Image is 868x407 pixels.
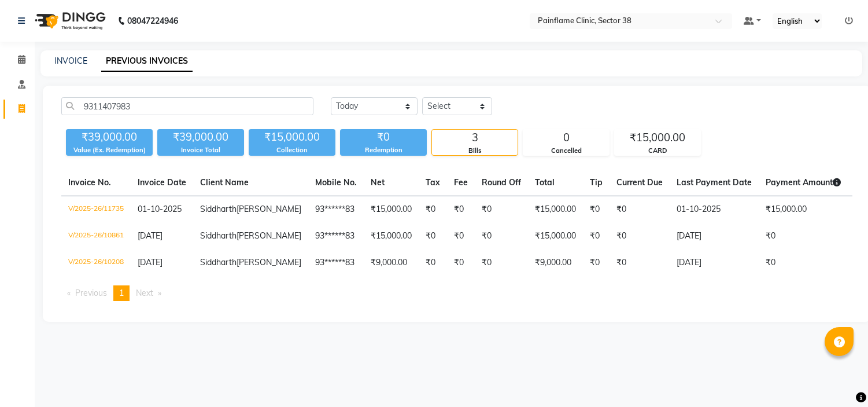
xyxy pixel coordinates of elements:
[475,196,528,223] td: ₹0
[759,196,848,223] td: ₹15,000.00
[29,5,109,37] img: logo
[615,146,700,156] div: CARD
[670,196,759,223] td: 01-10-2025
[447,223,475,250] td: ₹0
[364,250,419,276] td: ₹9,000.00
[447,250,475,276] td: ₹0
[138,204,182,214] span: 01-10-2025
[200,204,237,214] span: Siddharth
[61,285,852,301] nav: Pagination
[237,204,301,214] span: [PERSON_NAME]
[200,257,237,267] span: Siddharth
[528,250,583,276] td: ₹9,000.00
[432,146,518,156] div: Bills
[68,177,111,188] span: Invoice No.
[364,196,419,223] td: ₹15,000.00
[54,56,87,66] a: INVOICE
[419,223,447,250] td: ₹0
[426,177,440,188] span: Tax
[447,196,475,223] td: ₹0
[766,177,841,188] span: Payment Amount
[419,250,447,276] td: ₹0
[66,129,153,145] div: ₹39,000.00
[138,230,162,241] span: [DATE]
[523,146,609,156] div: Cancelled
[759,223,848,250] td: ₹0
[419,196,447,223] td: ₹0
[819,361,856,395] iframe: chat widget
[200,177,249,188] span: Client Name
[523,130,609,146] div: 0
[61,97,313,115] input: Search by Name/Mobile/Email/Invoice No
[75,288,107,298] span: Previous
[136,288,153,298] span: Next
[61,196,131,223] td: V/2025-26/11735
[583,223,610,250] td: ₹0
[583,196,610,223] td: ₹0
[759,250,848,276] td: ₹0
[432,130,518,146] div: 3
[528,196,583,223] td: ₹15,000.00
[615,130,700,146] div: ₹15,000.00
[616,177,663,188] span: Current Due
[200,230,237,241] span: Siddharth
[138,177,186,188] span: Invoice Date
[610,196,670,223] td: ₹0
[249,145,335,155] div: Collection
[127,5,178,37] b: 08047224946
[66,145,153,155] div: Value (Ex. Redemption)
[138,257,162,267] span: [DATE]
[364,223,419,250] td: ₹15,000.00
[535,177,555,188] span: Total
[315,177,357,188] span: Mobile No.
[237,230,301,241] span: [PERSON_NAME]
[249,129,335,145] div: ₹15,000.00
[677,177,752,188] span: Last Payment Date
[119,288,124,298] span: 1
[61,223,131,250] td: V/2025-26/10861
[454,177,468,188] span: Fee
[482,177,521,188] span: Round Off
[475,223,528,250] td: ₹0
[670,223,759,250] td: [DATE]
[475,250,528,276] td: ₹0
[583,250,610,276] td: ₹0
[528,223,583,250] td: ₹15,000.00
[340,145,427,155] div: Redemption
[237,257,301,267] span: [PERSON_NAME]
[610,250,670,276] td: ₹0
[340,129,427,145] div: ₹0
[590,177,603,188] span: Tip
[371,177,385,188] span: Net
[101,51,193,72] a: PREVIOUS INVOICES
[610,223,670,250] td: ₹0
[157,129,244,145] div: ₹39,000.00
[670,250,759,276] td: [DATE]
[157,145,244,155] div: Invoice Total
[61,250,131,276] td: V/2025-26/10208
